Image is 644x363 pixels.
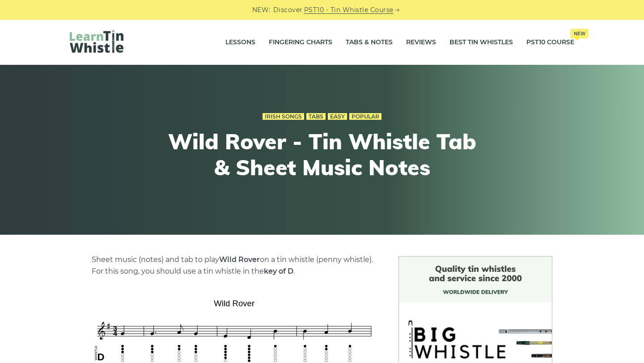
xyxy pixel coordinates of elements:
strong: Wild Rover [219,255,260,264]
p: Sheet music (notes) and tab to play on a tin whistle (penny whistle). For this song, you should u... [92,254,377,277]
a: Popular [349,113,381,120]
a: PST10 CourseNew [526,31,574,54]
a: Easy [328,113,347,120]
a: Irish Songs [263,113,304,120]
a: Lessons [225,31,255,54]
strong: key of D [264,267,293,275]
a: Tabs & Notes [346,31,393,54]
img: LearnTinWhistle.com [70,30,123,53]
a: Best Tin Whistles [449,31,513,54]
h1: Wild Rover - Tin Whistle Tab & Sheet Music Notes [157,129,487,180]
a: Tabs [306,113,326,120]
a: Fingering Charts [269,31,332,54]
span: New [570,29,589,38]
a: Reviews [406,31,436,54]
